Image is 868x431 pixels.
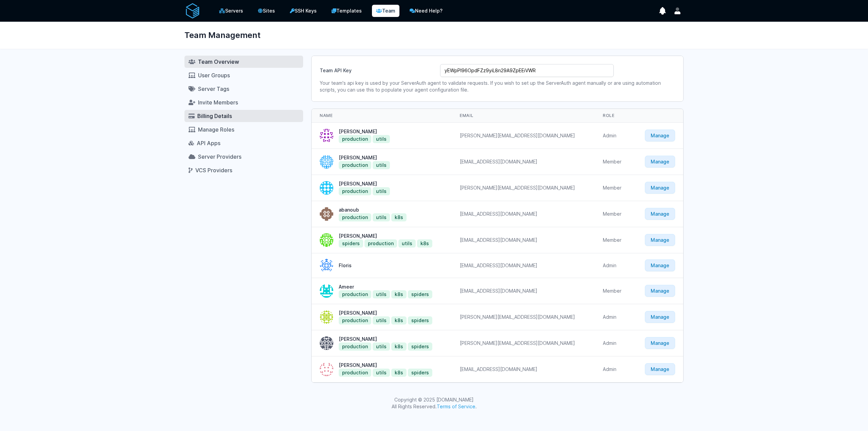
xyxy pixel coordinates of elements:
span: Team Overview [198,58,239,65]
a: spiders [339,239,363,248]
a: Manage [645,311,675,323]
td: [EMAIL_ADDRESS][DOMAIN_NAME] [452,253,595,278]
td: [EMAIL_ADDRESS][DOMAIN_NAME] [452,278,595,304]
a: utils [373,369,390,377]
a: spiders [408,369,432,377]
td: [PERSON_NAME][EMAIL_ADDRESS][DOMAIN_NAME] [452,330,595,356]
div: [PERSON_NAME] [339,233,432,239]
th: Email [452,109,595,123]
td: [PERSON_NAME][EMAIL_ADDRESS][DOMAIN_NAME] [452,123,595,149]
img: Sergii Onufriienko [320,310,333,324]
div: [PERSON_NAME] [339,154,390,161]
a: utils [373,135,390,143]
td: Member [595,227,633,253]
td: Admin [595,304,633,330]
th: Name [312,109,452,123]
a: utils [373,316,390,325]
a: User Groups [184,69,303,81]
img: Marcin Tichoniuk [320,181,333,195]
th: Role [595,109,633,123]
label: Team API Key [320,64,435,74]
a: Manage [645,363,675,375]
a: Templates [327,4,367,18]
td: [EMAIL_ADDRESS][DOMAIN_NAME] [452,227,595,253]
div: [PERSON_NAME] [339,128,390,135]
img: Sven Froehlich [320,336,333,350]
a: Manage [645,130,675,141]
h1: Team Management [184,27,261,43]
a: Billing Details [184,110,303,122]
a: k8s [391,342,407,351]
img: Melad Akram [320,233,333,247]
td: Member [595,201,633,227]
a: Manage [645,337,675,349]
a: Team Overview [184,56,303,68]
a: Server Tags [184,83,303,95]
div: Ameer [339,283,432,290]
td: Admin [595,330,633,356]
a: Terms of Service [437,404,475,409]
a: Servers [214,4,248,18]
span: Server Providers [198,153,241,160]
div: [PERSON_NAME] [339,180,390,187]
div: [PERSON_NAME] [339,336,432,342]
a: utils [373,187,390,195]
a: Invite Members [184,96,303,109]
a: k8s [391,316,407,325]
td: [EMAIL_ADDRESS][DOMAIN_NAME] [452,356,595,383]
a: VCS Providers [184,164,303,176]
img: Łukasz [320,155,333,169]
a: k8s [391,290,407,298]
a: production [339,290,371,298]
img: Ameer [320,284,333,298]
span: User Groups [198,72,230,79]
td: [EMAIL_ADDRESS][DOMAIN_NAME] [452,149,595,175]
a: production [339,316,371,325]
a: spiders [408,290,432,298]
a: Manage [645,285,675,297]
td: Member [595,278,633,304]
a: Server Providers [184,151,303,163]
span: Invite Members [198,99,238,106]
img: abanoub [320,207,333,221]
a: Manage [645,182,675,194]
a: Team [372,5,399,17]
a: API Apps [184,137,303,149]
a: production [339,342,371,351]
div: Floris [339,262,352,269]
a: production [339,187,371,195]
a: Need Help? [405,4,447,18]
button: show notifications [656,5,669,17]
span: Manage Roles [198,126,234,133]
div: [PERSON_NAME] [339,310,432,316]
a: utils [373,342,390,351]
a: Manage [645,234,675,246]
td: Member [595,149,633,175]
a: production [364,239,397,248]
img: Floris [320,259,333,272]
a: utils [373,213,390,221]
a: production [339,161,371,169]
a: utils [373,290,390,298]
a: Manage [645,259,675,271]
span: API Apps [197,140,220,146]
a: Manage Roles [184,123,303,136]
td: [EMAIL_ADDRESS][DOMAIN_NAME] [452,201,595,227]
a: Manage [645,208,675,220]
img: Anna [320,129,333,142]
td: [PERSON_NAME][EMAIL_ADDRESS][DOMAIN_NAME] [452,304,595,330]
span: Billing Details [197,113,232,119]
td: Member [595,175,633,201]
a: SSH Keys [285,4,321,18]
a: Sites [253,4,280,18]
a: spiders [408,316,432,325]
a: utils [398,239,416,248]
a: k8s [391,369,407,377]
span: VCS Providers [195,167,232,174]
img: Lasse Niculescu-Skov [320,363,333,376]
a: k8s [391,213,407,221]
a: production [339,135,371,143]
a: k8s [417,239,432,248]
div: abanoub [339,207,407,213]
a: spiders [408,342,432,351]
